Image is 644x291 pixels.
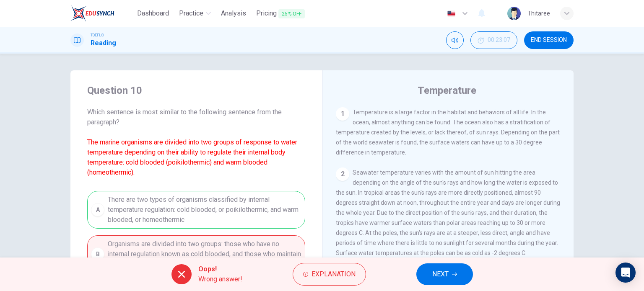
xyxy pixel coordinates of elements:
span: Pricing [256,8,305,19]
h4: Temperature [418,84,476,97]
div: Thitaree [527,8,550,18]
button: Explanation [293,263,366,286]
img: en [446,10,457,17]
font: The marine organisms are divided into two groups of response to water temperature depending on th... [87,138,297,176]
span: 25% OFF [278,9,305,18]
span: 00:23:07 [488,37,510,44]
span: END SESSION [531,37,567,44]
div: 1 [336,107,349,121]
span: NEXT [432,268,449,280]
h4: Question 10 [87,84,305,97]
span: TOEFL® [91,32,104,38]
span: Practice [179,8,203,18]
button: 00:23:07 [470,31,517,49]
button: Dashboard [134,6,172,21]
button: END SESSION [524,31,574,49]
h1: Reading [91,38,116,48]
span: Analysis [221,8,246,18]
span: Explanation [312,268,356,280]
button: Practice [176,6,214,21]
span: Which sentence is most similar to the following sentence from the paragraph? [87,107,305,178]
a: EduSynch logo [70,5,134,22]
div: Mute [446,31,464,49]
a: Dashboard [134,6,172,21]
div: Open Intercom Messenger [615,263,636,283]
button: NEXT [416,263,473,285]
a: Analysis [218,6,249,21]
div: 2 [336,167,349,181]
button: Analysis [218,6,249,21]
span: Temperature is a large factor in the habitat and behaviors of all life. In the ocean, almost anyt... [336,109,560,156]
img: EduSynch logo [70,5,114,22]
span: Dashboard [137,8,169,18]
span: Wrong answer! [198,274,242,284]
span: Seawater temperature varies with the amount of sun hitting the area depending on the angle of the... [336,169,560,256]
button: Pricing25% OFF [253,6,308,21]
div: Hide [470,31,517,49]
img: Profile picture [507,7,521,20]
span: Oops! [198,264,242,274]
